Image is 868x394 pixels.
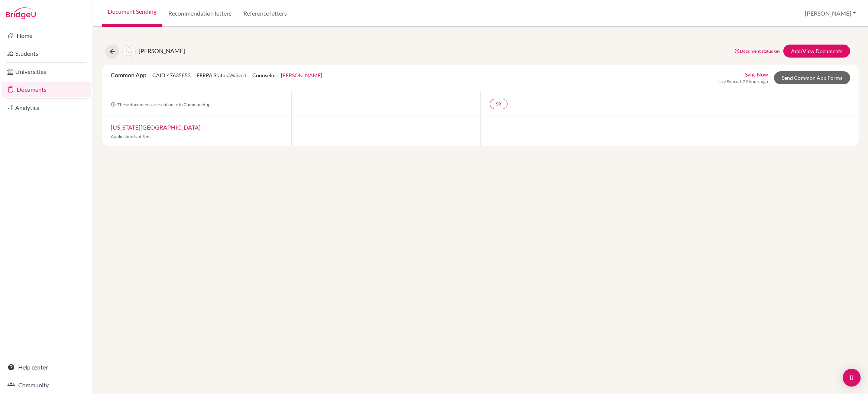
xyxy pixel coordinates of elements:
[111,102,211,107] span: These documents are sent once to Common App
[1,82,91,97] a: Documents
[281,72,322,78] a: [PERSON_NAME]
[1,378,91,393] a: Community
[111,134,151,139] span: Application Not Sent
[1,100,91,115] a: Analytics
[843,369,861,387] div: Open Intercom Messenger
[1,46,91,61] a: Students
[1,360,91,375] a: Help center
[252,72,322,78] span: Counselor:
[1,28,91,43] a: Home
[774,71,850,84] a: Send Common App Forms
[734,48,780,54] a: Document status key
[111,71,146,78] span: Common App
[718,78,768,85] span: Last Synced: 22 hours ago
[111,124,201,131] a: [US_STATE][GEOGRAPHIC_DATA]
[1,64,91,79] a: Universities
[490,99,508,109] a: SR
[152,72,191,78] span: CAID: 47635853
[801,6,859,20] button: [PERSON_NAME]
[197,72,246,78] span: FERPA Status:
[6,7,36,19] img: Bridge-U
[745,71,768,78] a: Sync Now
[229,72,246,78] span: Waived
[139,47,185,54] span: [PERSON_NAME]
[783,45,850,58] a: Add/View Documents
